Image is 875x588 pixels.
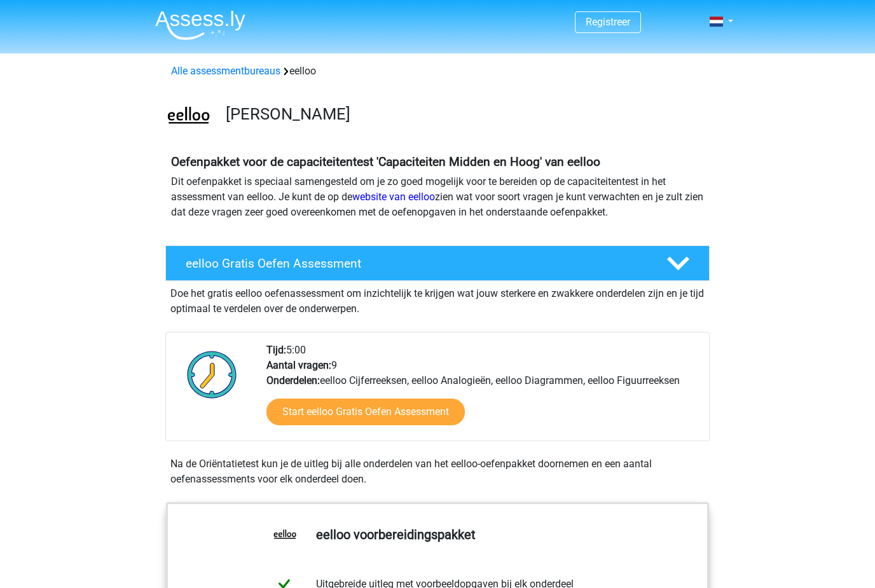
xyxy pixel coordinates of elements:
[266,399,465,425] a: Start eelloo Gratis Oefen Assessment
[180,343,244,406] img: Klok
[165,281,710,317] div: Doe het gratis eelloo oefenassessment om inzichtelijk te krijgen wat jouw sterkere en zwakkere on...
[166,94,211,139] img: eelloo.png
[352,191,435,203] a: website van eelloo
[171,65,280,77] a: Alle assessmentbureaus
[586,16,630,28] a: Registreer
[171,174,704,220] p: Dit oefenpakket is speciaal samengesteld om je zo goed mogelijk voor te bereiden op de capaciteit...
[226,104,699,124] h3: [PERSON_NAME]
[186,256,646,271] h4: eelloo Gratis Oefen Assessment
[165,456,710,487] div: Na de Oriëntatietest kun je de uitleg bij alle onderdelen van het eelloo-oefenpakket doornemen en...
[266,344,286,356] b: Tijd:
[155,10,245,40] img: Assessly
[166,64,709,79] div: eelloo
[266,359,331,371] b: Aantal vragen:
[160,245,715,281] a: eelloo Gratis Oefen Assessment
[257,343,708,441] div: 5:00 9 eelloo Cijferreeksen, eelloo Analogieën, eelloo Diagrammen, eelloo Figuurreeksen
[266,374,320,386] b: Onderdelen:
[171,154,600,169] b: Oefenpakket voor de capaciteitentest 'Capaciteiten Midden en Hoog' van eelloo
